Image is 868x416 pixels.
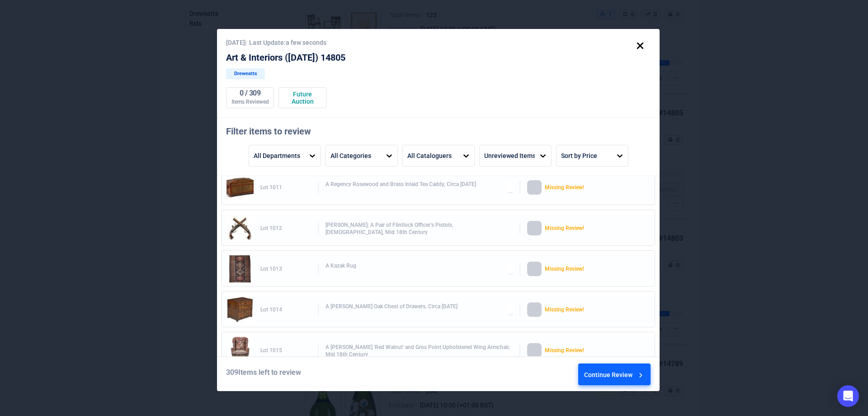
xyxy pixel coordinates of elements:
[330,148,371,163] div: All Categories
[226,215,254,242] img: 1012_1.jpg
[254,148,300,163] div: All Departments
[260,221,311,235] div: Lot 1012
[325,303,512,317] div: A [PERSON_NAME] Oak Chest of Drawers, Circa [DATE]
[260,303,311,317] div: Lot 1014
[226,88,274,99] div: 0 / 309
[226,174,254,201] img: 1011_1.jpg
[260,181,311,195] div: Lot 1011
[407,148,452,163] div: All Cataloguers
[226,68,265,79] div: Dreweatts
[260,262,311,276] div: Lot 1013
[578,363,651,385] button: Continue Review
[325,262,512,276] div: A Kazak Rug
[226,255,254,282] img: 1013_1.jpg
[226,38,651,47] div: [DATE] | Last Update: a few seconds
[283,91,322,105] div: Future Auction
[545,343,618,358] div: Missing Review!
[545,262,618,276] div: Missing Review!
[545,180,618,195] div: Missing Review!
[545,221,618,235] div: Missing Review!
[837,385,859,407] div: Open Intercom Messenger
[260,344,311,358] div: Lot 1015
[226,296,254,323] img: 1014_1.jpg
[325,221,512,235] div: [PERSON_NAME]; A Pair of Flintlock Officer's Pistols, [DEMOGRAPHIC_DATA], Mid 18th Century
[584,364,645,388] div: Continue Review
[561,148,597,163] div: Sort by Price
[226,53,651,63] div: Art & Interiors ([DATE]) 14805
[226,127,651,140] div: Filter items to review
[226,368,331,379] div: 309 Items left to review
[325,344,512,358] div: A [PERSON_NAME] 'Red Walnut' and Gros Point Upholstered Wing Armchair, Mid 18th Century
[325,181,512,195] div: A Regency Rosewood and Brass Inlaid Tea Caddy, Circa [DATE]
[545,302,618,317] div: Missing Review!
[226,337,254,364] img: 1015_1.jpg
[226,99,274,106] div: Items Reviewed
[484,148,536,163] div: Unreviewed Items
